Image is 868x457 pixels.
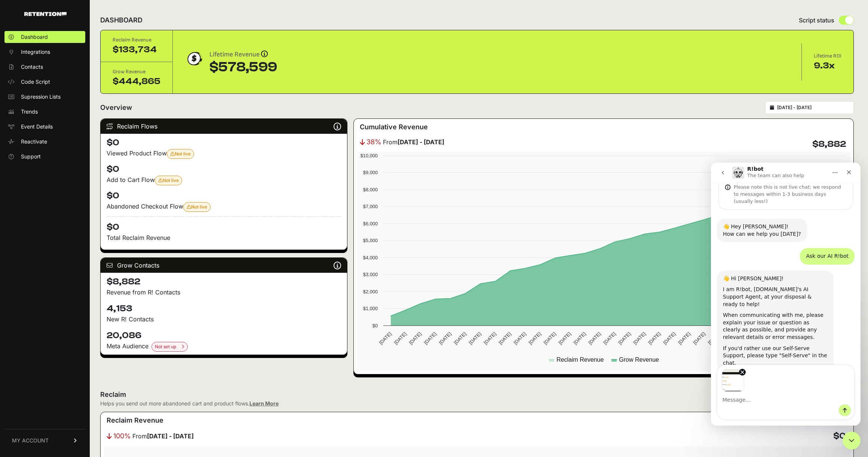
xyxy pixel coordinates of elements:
[100,400,279,407] div: Helps you send out more abandoned cart and product flows.
[438,331,453,346] text: [DATE]
[113,68,160,75] div: Grow Revenue
[107,175,341,185] div: Add to Cart Flow
[602,331,617,346] text: [DATE]
[556,356,604,363] text: Reclaim Revenue
[363,187,378,192] text: $8,000
[378,331,393,346] text: [DATE]
[383,138,444,146] span: From
[619,356,659,363] text: Grow Revenue
[107,330,341,342] h4: 20,086
[158,177,179,183] span: Not live
[113,44,160,56] div: $133,734
[363,238,378,243] text: $5,000
[366,137,381,147] span: 38%
[24,12,67,16] img: Retention.com
[107,233,341,242] p: Total Reclaim Revenue
[100,389,279,400] h2: Reclaim
[363,255,378,260] text: $4,000
[107,303,341,315] h4: 4,153
[4,121,85,133] a: Event Details
[361,153,378,158] text: $10,000
[513,331,527,346] text: [DATE]
[107,315,341,324] p: New R! Contacts
[692,331,706,346] text: [DATE]
[107,415,163,426] h3: Reclaim Revenue
[4,136,85,148] a: Reactivate
[393,331,408,346] text: [DATE]
[363,221,378,226] text: $6,000
[632,331,647,346] text: [DATE]
[185,49,203,68] img: dollar-coin-05c43ed7efb7bc0c12610022525b4bbbb207c7efeef5aecc26f025e68dcafac9.png
[662,331,677,346] text: [DATE]
[101,119,347,134] div: Reclaim Flows
[812,138,846,150] h4: $8,882
[187,204,207,210] span: Not live
[453,331,467,346] text: [DATE]
[711,163,861,426] iframe: Intercom live chat
[814,52,841,60] div: Lifetime ROI
[107,190,341,202] h4: $0
[107,202,341,212] div: Abandoned Checkout Flow
[113,75,160,87] div: $444,865
[147,432,194,440] strong: [DATE] - [DATE]
[132,432,194,441] span: From
[617,331,632,346] text: [DATE]
[21,33,48,41] span: Dashboard
[12,437,49,444] span: MY ACCOUNT
[363,272,378,277] text: $3,000
[100,102,132,113] h2: Overview
[113,36,160,44] div: Reclaim Revenue
[107,137,341,149] h4: $0
[21,93,61,101] span: Supression Lists
[209,49,277,60] div: Lifetime Revenue
[21,48,50,56] span: Integrations
[363,170,378,175] text: $9,000
[843,432,861,450] iframe: Intercom live chat
[363,306,378,311] text: $1,000
[4,61,85,73] a: Contacts
[542,331,557,346] text: [DATE]
[557,331,572,346] text: [DATE]
[21,108,38,115] span: Trends
[398,138,444,146] strong: [DATE] - [DATE]
[483,331,497,346] text: [DATE]
[647,331,662,346] text: [DATE]
[107,288,341,297] p: Revenue from R! Contacts
[799,16,834,25] span: Script status
[677,331,691,346] text: [DATE]
[372,323,378,328] text: $0
[468,331,482,346] text: [DATE]
[4,151,85,163] a: Support
[107,276,341,288] h4: $8,882
[107,216,341,233] h4: $0
[107,163,341,175] h4: $0
[423,331,438,346] text: [DATE]
[21,63,43,71] span: Contacts
[170,151,191,157] span: Not live
[572,331,587,346] text: [DATE]
[4,429,85,452] a: MY ACCOUNT
[833,430,846,442] h4: $0
[21,78,50,86] span: Code Script
[363,204,378,209] text: $7,000
[101,258,347,273] div: Grow Contacts
[4,106,85,118] a: Trends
